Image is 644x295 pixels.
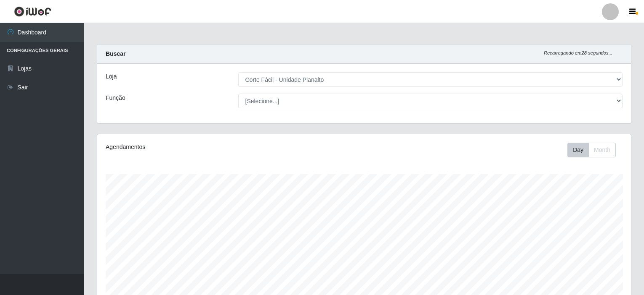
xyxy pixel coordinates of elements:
i: Recarregando em 28 segundos... [544,50,612,55]
label: Função [106,94,125,102]
div: First group [567,143,616,157]
label: Loja [106,72,117,81]
img: CoreUI Logo [14,6,51,17]
strong: Buscar [106,50,125,57]
div: Toolbar with button groups [567,143,623,157]
div: Agendamentos [106,143,314,151]
button: Day [567,143,589,157]
button: Month [588,143,616,157]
